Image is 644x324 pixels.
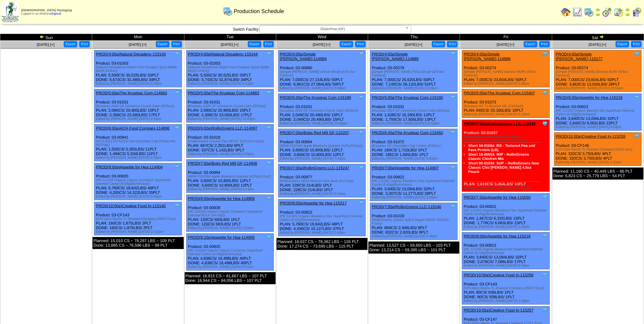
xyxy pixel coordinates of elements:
img: Tooltip [358,130,364,136]
a: PROD(5:00a)The Krusteaz Com-114883 [188,91,259,95]
div: Product: 03-00822 PLAN: 1,857CS / 6,332LBS / 15PLT DONE: 1,778CS / 6,063LBS / 15PLT [462,194,549,231]
div: Edited by [PERSON_NAME] [DATE] 6:13pm [464,113,549,116]
div: Edited by [PERSON_NAME] [DATE] 6:08pm [556,125,641,129]
div: Edited by [PERSON_NAME] [DATE] 7:04pm [280,157,365,160]
img: Tooltip [542,51,548,57]
div: Planned: 13,527 CS ~ 59,650 LBS ~ 103 PLT Done: 13,214 CS ~ 59,395 LBS ~ 101 PLT [368,241,459,254]
div: (RollinGreens MEat Mexican Rice Bowl (6-2.5oz)) [280,179,365,183]
div: Edited by [PERSON_NAME] [DATE] 11:03pm [188,117,273,121]
div: (Krusteaz 2025 GF Cinnamon Crumb Cake (8/20oz)) [188,104,273,108]
a: PROD(4:00a)Simple [PERSON_NAME]-114886 [464,52,511,61]
div: Edited by [PERSON_NAME] [DATE] 10:54pm [556,86,641,90]
a: PROD(7:00a)RollinGreens LLC-115245 [464,121,535,126]
a: PROD(5:00a)The Krusteaz Com-115189 [280,95,351,100]
img: Tooltip [450,204,456,210]
div: (Natural Decadence Gluten Free Pumpkin Spice Muffin Mix(6-14.8oz)) [188,66,273,73]
div: Product: 03-00820 PLAN: 5,760CS / 19,642LBS / 48PLT DONE: 4,200CS / 14,322LBS / 35PLT [94,163,182,200]
div: (Krusteaz GF Chocolate Chip Cookie (8/18oz) ) [372,144,457,148]
div: (PE 111331 Organic Blueberry Flax Superfood Oatmeal Carton (6-43g)(6crtn/case)) [372,179,457,187]
img: home.gif [561,7,571,17]
div: Product: 03-01037 PLAN: 1,019CS / 3,454LBS / 10PLT [462,120,549,192]
div: Edited by [PERSON_NAME] [DATE] 5:46pm [464,82,549,86]
div: (Krusteaz 2025 GF Cinnamon Crumb Cake (8/20oz)) [372,109,457,113]
div: Product: 03-00279 PLAN: 7,000CS / 25,620LBS / 50PLT DONE: 7,140CS / 26,132LBS / 51PLT [370,50,458,92]
img: Tooltip [634,133,640,139]
div: (BRM P101560 Apple Blueberry Granola SUPs(4/12oz)) [188,175,273,178]
button: Export [524,41,537,47]
img: Tooltip [174,203,180,209]
td: Sun [0,34,92,41]
div: Product: 03-01019 PLAN: 869CS / 2,946LBS / 8PLT DONE: 832CS / 2,820LBS / 8PLT [370,203,458,240]
div: Product: 03-00994 PLAN: 3,600CS / 10,800LBS / 12PLT DONE: 3,600CS / 10,800LBS / 12PLT [186,160,273,193]
a: PROD(10:00a)Creative Food In-115256 [464,273,533,277]
a: [DATE] [+] [313,42,330,47]
a: PROD(8:10a)Appetite for Hea-114905 [188,235,255,240]
button: Print [539,41,550,47]
img: Tooltip [542,272,548,278]
img: line_graph.gif [572,7,582,17]
button: Export [340,41,353,47]
button: Export [615,41,629,47]
div: Product: 03-CF143 PLAN: 160CS / 1,875LBS / 2PLT DONE: 160CS / 1,875LBS / 2PLT [94,202,182,235]
div: Product: 03-00977 PLAN: 228CS / 214LBS / 1PLT DONE: 228CS / 214LBS / 1PLT [278,164,365,197]
img: calendarinout.gif [614,7,623,17]
div: Edited by [PERSON_NAME] [DATE] 1:22pm [464,225,549,229]
a: PROD(8:00a)Appetite for Hea-114904 [96,165,163,169]
div: Product: 03-00274 PLAN: 7,000CS / 23,604LBS / 50PLT DONE: 3,863CS / 13,026LBS / 28PLT [554,50,641,92]
div: Edited by [PERSON_NAME] [DATE] 7:13pm [464,186,549,190]
div: Edited by [PERSON_NAME] [DATE] 3:32pm [556,160,641,164]
div: Planned: 15,010 CS ~ 78,297 LBS ~ 109 PLT Done: 13,885 CS ~ 76,596 LBS ~ 99 PLT [92,237,183,249]
span: Production Schedule [234,8,284,15]
img: Tooltip [266,51,272,57]
span: [DATE] [+] [221,42,238,47]
div: (RollinGreens Ground Taco M'EAT SUP (12-4.5oz)) [188,140,273,143]
div: Edited by [PERSON_NAME] [DATE] 6:55pm [188,152,273,156]
img: Tooltip [266,125,272,131]
img: calendarprod.gif [223,6,233,16]
div: (RollinGreens Classic Salt & Pepper M'EAT SUP(12-4.5oz)) [372,218,457,225]
a: [DATE] [+] [405,42,422,47]
div: (Krusteaz 2025 GF Cinnamon Crumb Cake (8/20oz)) [96,104,181,108]
button: Export [432,41,445,47]
img: arrowleft.gif [39,34,44,39]
div: Edited by [PERSON_NAME] [DATE] 1:43pm [280,231,365,235]
div: Edited by [PERSON_NAME] [DATE] 5:03pm [372,86,457,90]
a: PROD(4:00a)Simple [PERSON_NAME]-114885 [372,52,419,61]
a: PROD(10:05a)Creative Food In-115257 [464,308,533,312]
div: Product: 03-00823 PLAN: 3,840CS / 13,094LBS / 32PLT DONE: 2,078CS / 7,086LBS / 17PLT [462,232,549,269]
div: Product: 03-00822 PLAN: 5,760CS / 19,642LBS / 48PLT DONE: 4,436CS / 15,127LBS / 37PLT [278,199,365,236]
div: (PE 111331 Organic Blueberry Flax Superfood Oatmeal Carton (6-43g)(6crtn/case)) [464,209,549,216]
img: Tooltip [266,195,272,201]
div: Product: 03-00680 PLAN: 7,000CS / 27,216LBS / 50PLT DONE: 6,961CS / 27,064LBS / 50PLT [278,50,365,92]
div: Product: 03-01003 PLAN: 5,500CS / 30,525LBS / 33PLT DONE: 5,673CS / 31,485LBS / 34PLT [94,50,182,87]
img: Tooltip [266,160,272,166]
a: PROD(4:00a)Natural Decadenc-115144 [188,52,258,56]
div: Edited by [PERSON_NAME] [DATE] 10:19pm [372,122,457,125]
span: [DEMOGRAPHIC_DATA] Packaging [21,9,72,12]
div: Planned: 11,160 CS ~ 40,449 LBS ~ 86 PLT Done: 6,823 CS ~ 25,779 LBS ~ 54 PLT [552,167,643,180]
td: Thu [368,34,460,41]
a: [DATE] [+] [497,42,514,47]
img: Tooltip [634,94,640,100]
a: PROD(7:00a)Bobs Red Mill GF-114908 [188,161,257,166]
div: Edited by [PERSON_NAME] [DATE] 6:03pm [96,117,181,121]
div: Product: 03-01003 PLAN: 5,500CS / 30,525LBS / 33PLT DONE: 5,743CS / 31,874LBS / 34PLT [186,50,273,87]
span: [DATE] [+] [589,42,606,47]
div: Product: 03-00994 PLAN: 3,600CS / 10,800LBS / 12PLT DONE: 3,600CS / 10,800LBS / 12PLT [278,129,365,162]
div: Edited by [PERSON_NAME] [DATE] 6:04pm [96,156,181,160]
img: Tooltip [266,90,272,96]
a: PROD(5:00a)The Krusteaz Com-115407 [464,91,535,95]
img: calendarblend.gif [602,7,612,17]
div: Edited by [PERSON_NAME] [DATE] 5:11pm [280,192,365,196]
div: (PE 111331 Organic Blueberry Flax Superfood Oatmeal Carton (6-43g)(6crtn/case)) [280,214,365,222]
a: PROD(7:00a)RollinGreens LLC-115247 [280,166,349,170]
div: Edited by [PERSON_NAME] [DATE] 10:06pm [280,122,365,125]
div: Planned: 18,637 CS ~ 78,362 LBS ~ 126 PLT Done: 17,274 CS ~ 73,695 LBS ~ 115 PLT [277,238,367,250]
div: (Krusteaz GF TJ Brownie Mix (24/16oz)) [464,104,549,108]
img: zoroco-logo-small.webp [2,2,18,22]
div: Product: 03-00838 PLAN: 120CS / 683LBS / 1PLT DONE: 120CS / 683LBS / 1PLT [186,195,273,232]
div: Product: 03-01073 PLAN: 840CS / 20,160LBS / 16PLT [462,89,549,118]
div: (CFI-Cool Ranch TL Roasted Chickpea (125/1.5oz)) [556,148,641,151]
a: PROD(10:00a)Creative Food In-115259 [556,134,626,139]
